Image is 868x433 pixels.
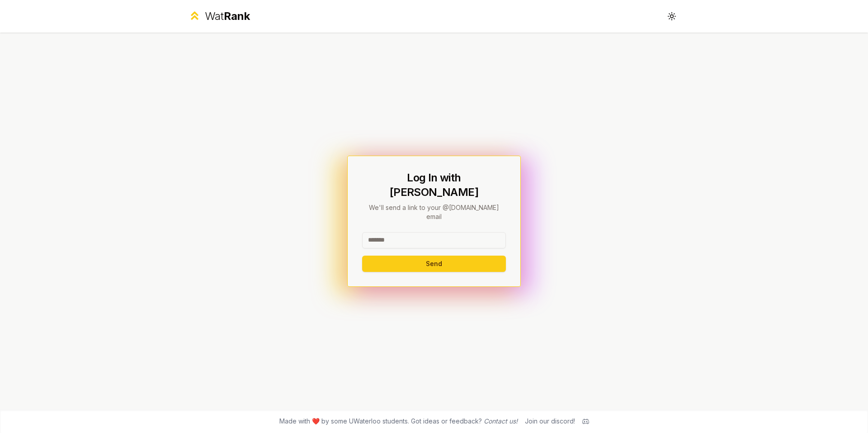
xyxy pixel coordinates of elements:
[188,9,250,24] a: WatRank
[362,171,506,200] h1: Log In with [PERSON_NAME]
[362,256,506,272] button: Send
[205,9,250,24] div: Wat
[484,417,518,425] a: Contact us!
[362,203,506,221] p: We'll send a link to your @[DOMAIN_NAME] email
[279,417,518,426] span: Made with ❤️ by some UWaterloo students. Got ideas or feedback?
[224,10,250,23] span: Rank
[525,417,575,426] div: Join our discord!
